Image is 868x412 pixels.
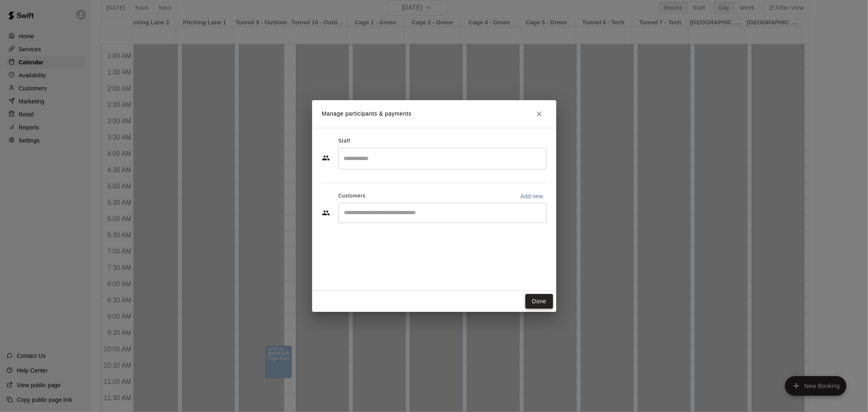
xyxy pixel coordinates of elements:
[517,190,547,203] button: Add new
[338,203,547,223] div: Start typing to search customers...
[338,135,350,148] span: Staff
[525,294,553,309] button: Done
[322,110,412,118] p: Manage participants & payments
[338,148,547,169] div: Search staff
[338,190,365,203] span: Customers
[520,192,543,200] p: Add new
[322,209,330,217] svg: Customers
[532,107,547,121] button: Close
[322,154,330,162] svg: Staff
